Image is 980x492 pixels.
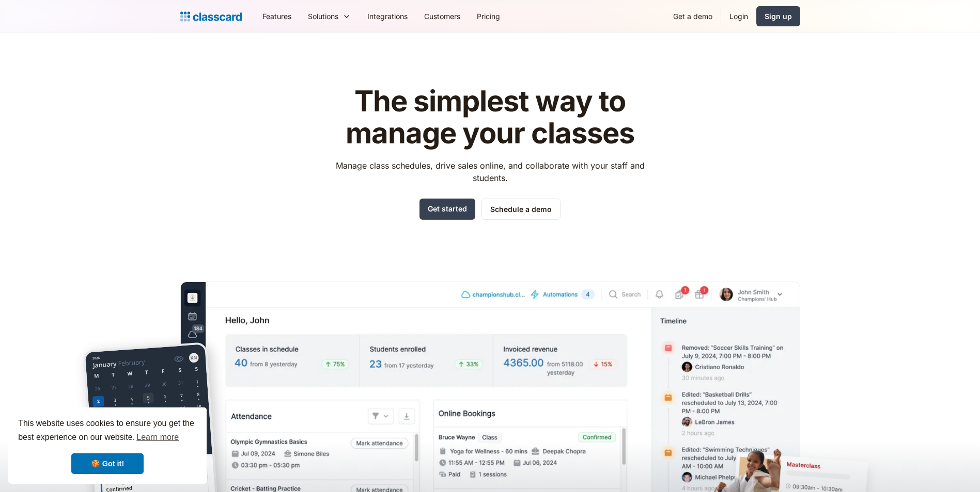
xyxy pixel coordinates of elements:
a: Features [254,5,300,28]
a: learn more about cookies [135,430,180,445]
a: home [180,9,242,24]
div: cookieconsent [8,407,207,484]
h1: The simplest way to manage your classes [326,86,654,149]
a: Schedule a demo [481,199,561,220]
a: Pricing [469,5,508,28]
div: Sign up [765,11,792,22]
div: Solutions [308,11,338,22]
a: Get a demo [665,5,721,28]
a: Customers [416,5,469,28]
a: Sign up [756,6,800,26]
a: Get started [419,199,475,220]
p: Manage class schedules, drive sales online, and collaborate with your staff and students. [326,159,654,184]
a: Integrations [359,5,416,28]
a: Login [721,5,756,28]
span: This website uses cookies to ensure you get the best experience on our website. [18,417,197,445]
div: Solutions [300,5,359,28]
a: dismiss cookie message [71,453,144,474]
